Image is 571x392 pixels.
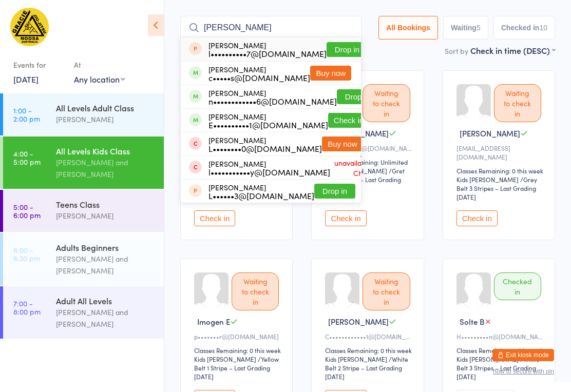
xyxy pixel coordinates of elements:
[194,346,282,355] div: Classes Remaining: 0 this week
[325,166,405,192] span: / Gret Belt 1 Stripe – Last Grading [DATE]
[325,355,408,381] span: / White Belt 2 Stripe – Last Grading [DATE]
[208,89,337,105] div: [PERSON_NAME]
[56,156,155,180] div: [PERSON_NAME] and [PERSON_NAME]
[56,242,155,253] div: Adults Beginners
[494,272,541,300] div: Checked in
[56,145,155,156] div: All Levels Kids Class
[325,332,413,341] div: C••••••••••••1@[DOMAIN_NAME]
[208,183,314,200] div: [PERSON_NAME]
[325,158,413,166] div: Classes Remaining: Unlimited
[208,121,328,129] div: E••••••••••1@[DOMAIN_NAME]
[10,8,49,46] img: Gracie Humaita Noosa
[456,166,544,175] div: Classes Remaining: 0 this week
[208,97,337,105] div: n••••••••••••6@[DOMAIN_NAME]
[456,144,544,161] div: [EMAIL_ADDRESS][DOMAIN_NAME]
[13,149,41,166] time: 4:00 - 5:00 pm
[56,306,155,330] div: [PERSON_NAME] and [PERSON_NAME]
[56,199,155,210] div: Teens Class
[456,355,540,381] span: / White Belt 3 Stripes – Last Grading [DATE]
[325,210,366,226] button: Check in
[456,355,519,363] div: Kids [PERSON_NAME]
[325,166,387,175] div: Kids [PERSON_NAME]
[13,56,64,73] div: Events for
[13,73,39,85] a: [DATE]
[13,246,40,262] time: 6:00 - 6:30 pm
[328,113,369,128] button: Check in
[3,136,164,189] a: 4:00 -5:00 pmAll Levels Kids Class[PERSON_NAME] and [PERSON_NAME]
[325,346,413,355] div: Classes Remaining: 0 this week
[477,24,481,32] div: 5
[456,210,498,226] button: Check in
[327,42,368,57] button: Drop in
[208,160,330,176] div: [PERSON_NAME]
[456,175,537,201] span: / Grey Belt 3 Stripes – Last Grading [DATE]
[208,41,327,57] div: [PERSON_NAME]
[378,16,438,40] button: All Bookings
[539,24,547,32] div: 10
[456,332,544,341] div: H•••••••••n@[DOMAIN_NAME]
[3,286,164,339] a: 7:00 -8:00 pmAdult All Levels[PERSON_NAME] and [PERSON_NAME]
[494,84,541,122] div: Waiting to check in
[493,368,554,375] button: how to secure with pin
[493,16,555,40] button: Checked in10
[208,73,310,82] div: c•••••s@[DOMAIN_NAME]
[3,233,164,285] a: 6:00 -6:30 pmAdults Beginners[PERSON_NAME] and [PERSON_NAME]
[56,102,155,113] div: All Levels Adult Class
[208,144,322,152] div: L••••••••0@[DOMAIN_NAME]
[56,210,155,222] div: [PERSON_NAME]
[208,49,327,57] div: l••••••••••7@[DOMAIN_NAME]
[363,84,410,122] div: Waiting to check in
[56,113,155,125] div: [PERSON_NAME]
[456,175,519,184] div: Kids [PERSON_NAME]
[208,112,328,129] div: [PERSON_NAME]
[56,295,155,306] div: Adult All Levels
[328,316,389,327] span: [PERSON_NAME]
[74,73,125,85] div: Any location
[445,46,468,56] label: Sort by
[443,16,488,40] button: Waiting5
[314,184,355,199] button: Drop in
[322,136,363,151] button: Buy now
[180,16,361,40] input: Search
[232,272,279,310] div: Waiting to check in
[194,210,235,226] button: Check in
[470,45,555,56] div: Check in time (DESC)
[13,299,41,316] time: 7:00 - 8:00 pm
[325,355,387,363] div: Kids [PERSON_NAME]
[492,349,554,361] button: Exit kiosk mode
[208,168,330,176] div: l•••••••••••y@[DOMAIN_NAME]
[13,203,41,219] time: 5:00 - 6:00 pm
[74,56,125,73] div: At
[3,190,164,232] a: 5:00 -6:00 pmTeens Class[PERSON_NAME]
[456,346,544,355] div: Classes Remaining: 0 this week
[363,272,410,310] div: Waiting to check in
[208,65,310,82] div: [PERSON_NAME]
[208,191,314,200] div: L••••••3@[DOMAIN_NAME]
[194,332,282,341] div: p•••••••r@[DOMAIN_NAME]
[197,316,230,327] span: Imogen E
[13,106,40,123] time: 1:00 - 2:00 pm
[325,144,413,152] div: E••••••••••1@[DOMAIN_NAME]
[3,93,164,135] a: 1:00 -2:00 pmAll Levels Adult Class[PERSON_NAME]
[194,355,279,381] span: / Yellow Belt 1 Stripe – Last Grading [DATE]
[337,89,378,104] button: Drop in
[330,145,376,191] span: Drop-in unavailable: Check membership
[310,66,351,81] button: Buy now
[460,128,520,139] span: [PERSON_NAME]
[194,355,256,363] div: Kids [PERSON_NAME]
[56,253,155,277] div: [PERSON_NAME] and [PERSON_NAME]
[460,316,484,327] span: Solte B
[208,136,322,152] div: [PERSON_NAME]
